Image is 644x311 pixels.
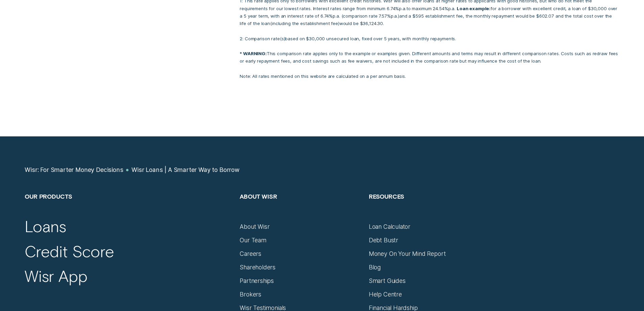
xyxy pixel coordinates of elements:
a: Help Centre [369,291,402,298]
span: p.a. [391,13,398,19]
p: Note: All rates mentioned on this website are calculated on a per annum basis. [240,72,619,80]
h2: About Wisr [240,193,361,223]
strong: * WARNING: [240,51,267,56]
h2: Our Products [25,193,232,223]
span: Per Annum [399,6,406,11]
span: Per Annum [333,13,340,19]
a: Careers [240,250,261,258]
a: Debt Bustr [369,237,398,244]
a: Blog [369,264,381,271]
h2: Resources [369,193,490,223]
span: Per Annum [391,13,398,19]
p: 2: Comparison rate s based on $30,000 unsecured loan, fixed over 5 years, with monthly repayments. [240,35,619,42]
a: About Wisr [240,223,269,230]
span: ( [270,21,272,26]
a: Wisr: For Smarter Money Decisions [25,166,123,174]
span: ( [341,13,343,19]
a: Our Team [240,237,266,244]
a: Brokers [240,291,261,298]
span: p.a. [448,6,455,11]
a: Money On Your Mind Report [369,250,446,258]
strong: Loan example: [457,6,491,11]
span: ) [398,13,399,19]
span: p.a. [399,6,406,11]
span: ) [284,36,285,41]
span: p.a. [333,13,340,19]
a: Loan Calculator [369,223,410,230]
a: Partnerships [240,277,274,285]
a: Shareholders [240,264,276,271]
span: ) [338,21,339,26]
a: Wisr Loans | A Smarter Way to Borrow [132,166,239,174]
p: This comparison rate applies only to the example or examples given. Different amounts and terms m... [240,50,619,65]
span: ( [280,36,282,41]
span: Per Annum [448,6,455,11]
a: Smart Guides [369,277,406,285]
a: Credit Score [25,242,114,261]
a: Wisr App [25,266,87,286]
a: Loans [25,217,66,236]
